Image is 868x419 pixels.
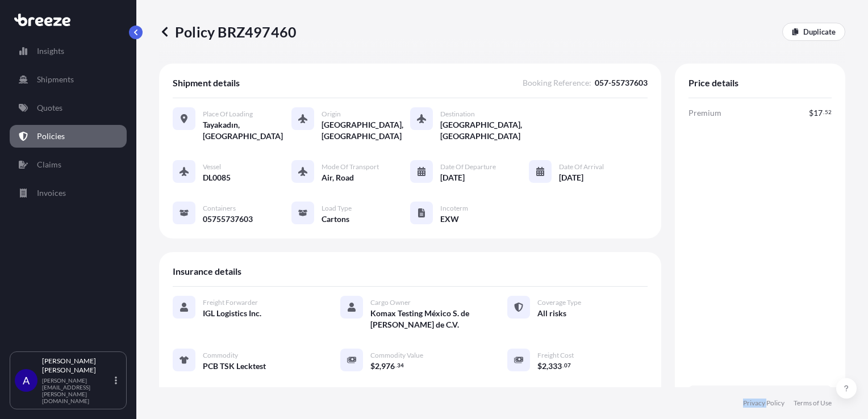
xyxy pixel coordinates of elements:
a: Policies [10,125,127,148]
p: Shipments [37,74,74,85]
span: DL0085 [203,172,231,183]
span: A [23,375,30,386]
span: [DATE] [440,172,465,183]
span: Load Type [322,204,352,213]
span: . [395,363,397,367]
span: Shipment details [173,77,240,89]
span: [GEOGRAPHIC_DATA], [GEOGRAPHIC_DATA] [322,119,410,142]
span: Air, Road [322,172,354,183]
span: . [823,110,824,114]
span: EXW [440,213,459,225]
p: Invoices [37,187,66,199]
span: Commodity Value [370,351,423,360]
p: [PERSON_NAME] [PERSON_NAME] [42,357,112,375]
span: Vessel [203,162,221,171]
span: Mode of Transport [322,162,379,171]
p: Insights [37,45,64,57]
span: Containers [203,204,236,213]
span: 976 [381,362,395,370]
span: Price details [688,77,738,89]
span: Commodity [203,351,238,360]
span: Place of Loading [203,110,253,119]
span: [DATE] [559,172,583,183]
p: Quotes [37,102,62,114]
span: 17 [813,109,823,117]
span: Komax Testing México S. de [PERSON_NAME] de C.V. [370,308,481,330]
span: $ [809,109,813,117]
span: Date of Departure [440,162,496,171]
a: Quotes [10,97,127,119]
span: 05755737603 [203,213,253,225]
span: Destination [440,110,475,119]
span: Incoterm [440,204,468,213]
span: Tayakadın, [GEOGRAPHIC_DATA] [203,119,291,142]
span: Premium [688,107,721,119]
span: . [562,363,564,367]
span: Freight Cost [537,351,574,360]
span: Cartons [322,213,349,225]
span: 34 [397,363,404,367]
p: Duplicate [803,26,836,37]
a: Duplicate [782,23,845,41]
span: 333 [548,362,562,370]
span: 52 [825,110,832,114]
p: Claims [37,159,61,170]
span: IGL Logistics Inc. [203,308,261,319]
p: Policy BRZ497460 [159,23,297,41]
span: [GEOGRAPHIC_DATA], [GEOGRAPHIC_DATA] [440,119,529,142]
span: , [379,362,381,370]
span: 07 [564,363,571,367]
span: Origin [322,110,341,119]
span: Insurance details [173,266,241,277]
a: Invoices [10,182,127,204]
a: Insights [10,40,127,62]
span: $ [537,362,542,370]
p: [PERSON_NAME][EMAIL_ADDRESS][PERSON_NAME][DOMAIN_NAME] [42,377,112,404]
span: $ [370,362,375,370]
span: , [546,362,548,370]
span: 057-55737603 [595,77,648,89]
p: Policies [37,131,65,142]
span: PCB TSK Lecktest [203,361,266,372]
span: Date of Arrival [559,162,604,171]
span: Coverage Type [537,298,581,307]
span: 2 [542,362,546,370]
span: Freight Forwarder [203,298,258,307]
span: Cargo Owner [370,298,411,307]
a: Claims [10,153,127,176]
a: Privacy Policy [743,399,784,408]
span: 2 [375,362,379,370]
a: Terms of Use [794,399,832,408]
span: All risks [537,308,566,319]
a: Shipments [10,68,127,91]
span: Booking Reference : [523,77,591,89]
